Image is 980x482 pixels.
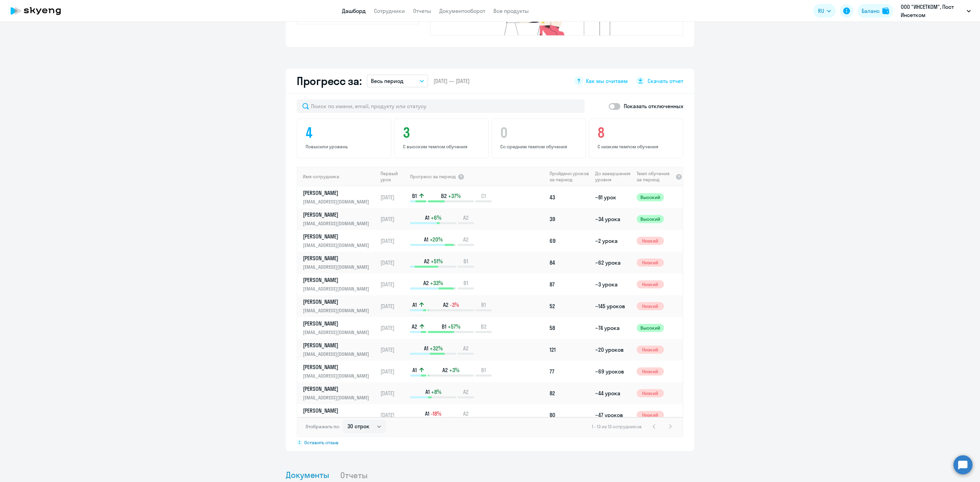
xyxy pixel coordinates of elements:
span: Темп обучения за период [637,170,673,183]
td: [DATE] [378,339,409,361]
span: B1 [412,192,417,200]
span: A2 [463,345,469,352]
span: +8% [431,388,441,396]
p: ООО "ИНСЕТКОМ", Пост Инсетком [901,3,964,19]
td: ~47 уроков [592,404,634,426]
p: [EMAIL_ADDRESS][DOMAIN_NAME] [303,307,373,314]
span: Прогресс за период [410,173,456,180]
span: A1 [425,410,429,417]
span: A2 [424,257,429,265]
p: [EMAIL_ADDRESS][DOMAIN_NAME] [303,372,373,380]
span: 1 - 13 из 13 сотрудников [592,423,642,430]
span: +3% [449,366,459,374]
span: A2 [443,301,448,309]
span: +32% [430,345,443,352]
span: Высокий [637,193,664,201]
td: ~20 уроков [592,339,634,361]
p: Весь период [371,77,404,85]
td: ~74 урока [592,317,634,339]
td: [DATE] [378,186,409,208]
span: +51% [431,257,443,265]
a: [PERSON_NAME][EMAIL_ADDRESS][DOMAIN_NAME] [303,189,377,205]
span: A2 [442,366,448,374]
td: ~2 урока [592,230,634,252]
span: B2 [441,192,447,200]
div: Баланс [862,7,880,15]
a: Балансbalance [857,4,893,18]
td: 121 [547,339,592,361]
p: Повысили уровень [306,144,385,150]
span: A2 [463,410,469,417]
td: 43 [547,186,592,208]
p: Показать отключенных [624,102,683,110]
a: [PERSON_NAME][EMAIL_ADDRESS][DOMAIN_NAME] [303,233,377,249]
td: ~44 урока [592,382,634,404]
span: Оставить отзыв [304,439,339,446]
td: 82 [547,382,592,404]
td: 84 [547,252,592,273]
span: +33% [430,279,443,287]
p: [EMAIL_ADDRESS][DOMAIN_NAME] [303,198,373,205]
button: Весь период [367,74,428,87]
p: [EMAIL_ADDRESS][DOMAIN_NAME] [303,416,373,423]
td: 87 [547,273,592,295]
td: ~145 уроков [592,295,634,317]
span: Низкий [637,346,664,354]
td: [DATE] [378,208,409,230]
p: [PERSON_NAME] [303,407,373,414]
p: [PERSON_NAME] [303,233,373,240]
td: [DATE] [378,361,409,382]
h4: 3 [403,124,482,141]
span: Низкий [637,259,664,267]
span: A1 [425,214,429,221]
span: B1 [463,279,468,287]
span: A2 [423,279,429,287]
td: [DATE] [378,295,409,317]
h4: 8 [598,124,676,141]
p: [EMAIL_ADDRESS][DOMAIN_NAME] [303,263,373,271]
p: [EMAIL_ADDRESS][DOMAIN_NAME] [303,285,373,293]
p: [EMAIL_ADDRESS][DOMAIN_NAME] [303,242,373,249]
span: B2 [481,323,487,330]
p: С высоким темпом обучения [403,144,482,150]
span: Высокий [637,215,664,223]
a: [PERSON_NAME][EMAIL_ADDRESS][DOMAIN_NAME] [303,254,377,271]
span: B1 [481,301,486,309]
td: [DATE] [378,252,409,273]
span: Как мы считаем [586,77,628,85]
span: A1 [412,366,417,374]
p: [PERSON_NAME] [303,320,373,327]
a: Все продукты [493,7,529,14]
span: A2 [463,236,469,243]
span: B1 [442,323,446,330]
span: Высокий [637,324,664,332]
td: ~69 уроков [592,361,634,382]
td: [DATE] [378,382,409,404]
a: [PERSON_NAME][EMAIL_ADDRESS][DOMAIN_NAME] [303,211,377,227]
td: ~62 урока [592,252,634,273]
td: 77 [547,361,592,382]
p: [PERSON_NAME] [303,385,373,393]
a: Сотрудники [374,7,405,14]
a: [PERSON_NAME][EMAIL_ADDRESS][DOMAIN_NAME] [303,342,377,358]
span: A1 [412,301,417,309]
td: 52 [547,295,592,317]
span: Скачать отчет [648,77,683,85]
p: [PERSON_NAME] [303,254,373,262]
p: [EMAIL_ADDRESS][DOMAIN_NAME] [303,350,373,358]
span: A1 [424,236,428,243]
span: A2 [463,388,469,396]
span: -18% [431,410,441,417]
p: [EMAIL_ADDRESS][DOMAIN_NAME] [303,220,373,227]
img: balance [882,7,889,14]
button: ООО "ИНСЕТКОМ", Пост Инсетком [897,3,974,19]
th: Пройдено уроков за период [547,167,592,186]
a: Дашборд [342,7,366,14]
td: [DATE] [378,404,409,426]
td: 39 [547,208,592,230]
span: +37% [448,192,461,200]
a: [PERSON_NAME][EMAIL_ADDRESS][DOMAIN_NAME] [303,363,377,380]
a: [PERSON_NAME][EMAIL_ADDRESS][DOMAIN_NAME] [303,407,377,423]
span: A2 [412,323,417,330]
span: A2 [463,214,469,221]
